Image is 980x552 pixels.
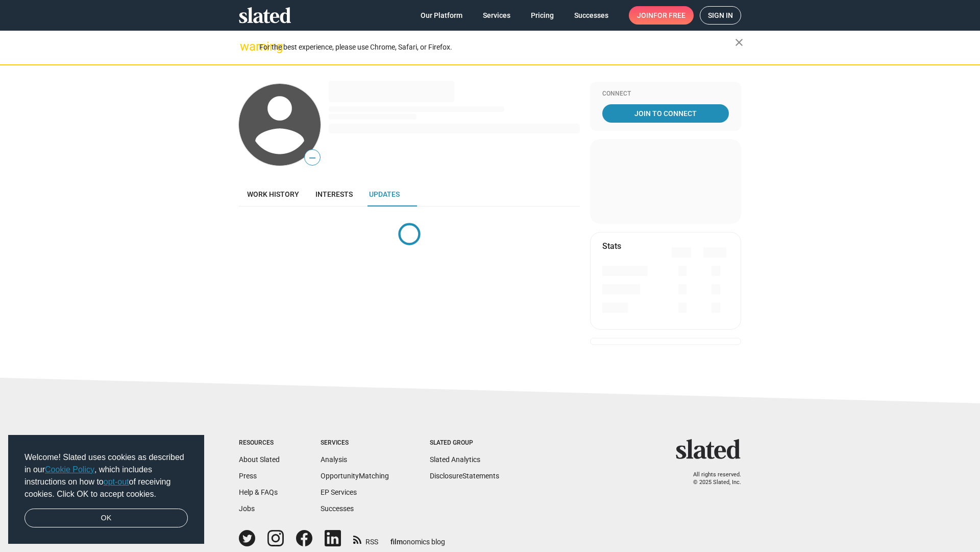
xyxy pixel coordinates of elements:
a: About Slated [239,455,280,464]
span: for free [653,6,685,25]
span: — [305,151,320,165]
div: cookieconsent [8,435,204,544]
a: EP Services [321,488,357,496]
a: Help & FAQs [239,488,278,496]
mat-icon: close [733,36,745,49]
a: Interests [307,182,361,206]
a: Joinfor free [629,6,694,25]
a: Jobs [239,504,255,513]
div: Connect [602,90,729,98]
a: RSS [353,531,378,547]
a: Slated Analytics [430,455,480,464]
span: film [390,538,403,546]
a: Join To Connect [602,104,729,123]
p: All rights reserved. © 2025 Slated, Inc. [682,471,741,486]
span: Updates [369,190,400,198]
a: filmonomics blog [390,529,445,547]
span: Work history [247,190,299,198]
a: OpportunityMatching [321,472,389,480]
a: Services [475,6,519,25]
span: Join To Connect [604,104,727,123]
span: Pricing [531,6,554,25]
span: Our Platform [421,6,462,25]
div: Resources [239,439,280,447]
mat-icon: warning [240,40,252,53]
a: opt-out [104,477,129,486]
a: DisclosureStatements [430,472,499,480]
a: dismiss cookie message [24,509,188,528]
a: Press [239,472,257,480]
a: Analysis [321,455,347,464]
a: Updates [361,182,408,206]
span: Sign in [708,7,733,24]
span: Interests [315,190,353,198]
a: Successes [321,504,354,513]
a: Sign in [700,6,741,25]
a: Successes [566,6,617,25]
a: Pricing [523,6,562,25]
span: Join [637,6,685,25]
span: Welcome! Slated uses cookies as described in our , which includes instructions on how to of recei... [24,451,188,500]
a: Our Platform [412,6,471,25]
div: Slated Group [430,439,499,447]
div: Services [321,439,389,447]
mat-card-title: Stats [602,241,621,251]
a: Cookie Policy [45,465,94,474]
span: Successes [574,6,608,25]
span: Services [483,6,510,25]
a: Work history [239,182,307,206]
div: For the best experience, please use Chrome, Safari, or Firefox. [259,40,735,54]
